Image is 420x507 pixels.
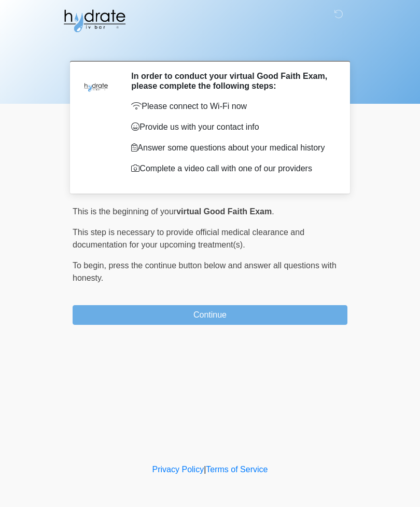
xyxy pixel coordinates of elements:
span: This is the beginning of your [73,207,176,216]
a: | [204,465,206,474]
a: Privacy Policy [152,465,204,474]
span: This step is necessary to provide official medical clearance and documentation for your upcoming ... [73,228,304,249]
img: Agent Avatar [80,71,111,102]
span: press the continue button below and answer all questions with honesty. [73,261,337,282]
h1: ‎ ‎ ‎ [65,37,355,57]
button: Continue [73,305,347,325]
span: To begin, [73,261,108,270]
strong: virtual Good Faith Exam [176,207,272,216]
p: Complete a video call with one of our providers [131,162,332,175]
p: Answer some questions about your medical history [131,142,332,154]
img: Hydrate IV Bar - Fort Collins Logo [62,8,127,34]
p: Provide us with your contact info [131,121,332,133]
h2: In order to conduct your virtual Good Faith Exam, please complete the following steps: [131,71,332,91]
p: Please connect to Wi-Fi now [131,100,332,113]
a: Terms of Service [206,465,268,474]
span: . [272,207,274,216]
